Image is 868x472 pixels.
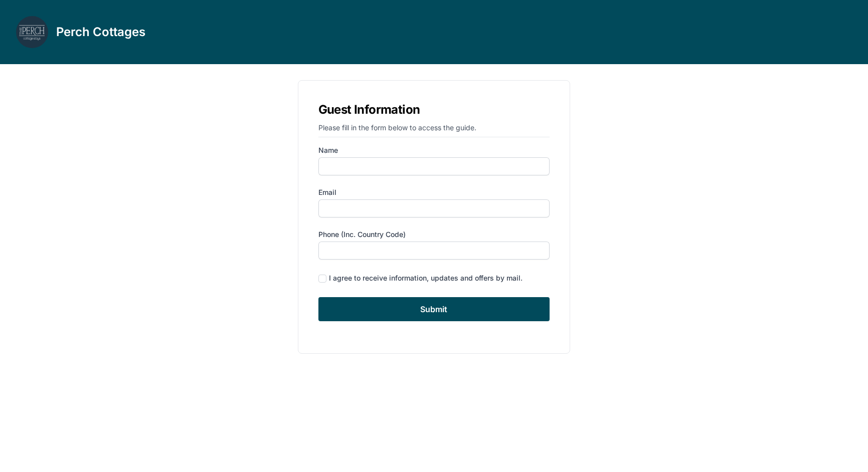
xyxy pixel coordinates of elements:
[318,101,550,119] h1: Guest Information
[318,187,550,197] label: Email
[56,24,145,40] h3: Perch Cottages
[318,229,550,240] label: Phone (inc. country code)
[329,273,523,283] div: I agree to receive information, updates and offers by mail.
[318,145,550,155] label: Name
[318,123,550,137] p: Please fill in the form below to access the guide.
[16,16,145,48] a: Perch Cottages
[318,297,550,321] input: Submit
[16,16,48,48] img: lbscve6jyqy4usxktyb5b1icebv1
